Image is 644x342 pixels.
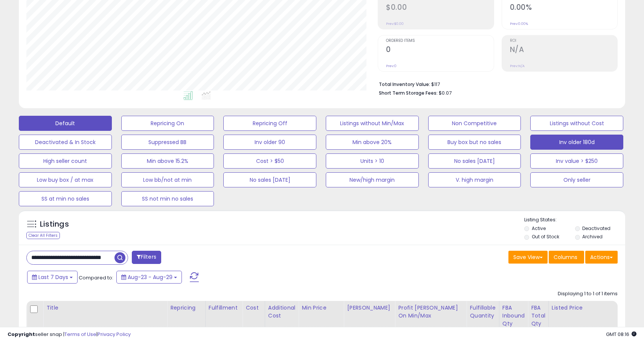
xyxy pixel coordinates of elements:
[510,3,617,13] h2: 0.00%
[532,225,546,232] label: Active
[98,331,131,338] a: Privacy Policy
[531,304,545,328] div: FBA Total Qty
[549,251,584,264] button: Columns
[532,233,559,240] label: Out of Stock
[379,90,438,96] b: Short Term Storage Fees:
[46,304,164,312] div: Title
[552,304,617,312] div: Listed Price
[19,191,112,206] button: SS at min no sales
[530,153,623,169] button: Inv value > $250
[121,172,214,187] button: Low bb/not at min
[79,274,113,281] span: Compared to:
[8,331,35,338] strong: Copyright
[379,79,612,88] li: $117
[386,21,404,26] small: Prev: $0.00
[19,116,112,131] button: Default
[379,81,430,87] b: Total Inventory Value:
[428,172,521,187] button: V. high margin
[502,304,525,328] div: FBA inbound Qty
[510,39,617,43] span: ROI
[26,232,60,239] div: Clear All Filters
[582,225,610,232] label: Deactivated
[428,116,521,131] button: Non Competitive
[128,273,172,281] span: Aug-23 - Aug-29
[582,233,603,240] label: Archived
[223,172,316,187] button: No sales [DATE]
[64,331,96,338] a: Terms of Use
[170,304,202,312] div: Repricing
[209,304,239,312] div: Fulfillment
[398,304,463,320] div: Profit [PERSON_NAME] on Min/Max
[326,153,419,169] button: Units > 10
[439,89,452,97] span: $0.07
[223,135,316,150] button: Inv older 90
[19,153,112,169] button: High seller count
[268,304,296,320] div: Additional Cost
[606,331,636,338] span: 2025-09-6 08:16 GMT
[223,116,316,131] button: Repricing Off
[510,21,528,26] small: Prev: 0.00%
[116,271,182,284] button: Aug-23 - Aug-29
[395,301,467,331] th: The percentage added to the cost of goods (COGS) that forms the calculator for Min & Max prices.
[121,153,214,169] button: Min above 15.2%
[386,39,493,43] span: Ordered Items
[530,116,623,131] button: Listings without Cost
[510,45,617,55] h2: N/A
[121,191,214,206] button: SS not min no sales
[554,253,577,261] span: Columns
[326,135,419,150] button: Min above 20%
[121,135,214,150] button: Suppressed BB
[386,45,493,55] h2: 0
[223,153,316,169] button: Cost > $50
[132,251,161,264] button: Filters
[470,304,496,320] div: Fulfillable Quantity
[326,116,419,131] button: Listings without Min/Max
[508,251,548,264] button: Save View
[530,135,623,150] button: Inv older 180d
[524,216,625,224] p: Listing States:
[38,273,68,281] span: Last 7 Days
[121,116,214,131] button: Repricing On
[558,290,618,298] div: Displaying 1 to 1 of 1 items
[19,172,112,187] button: Low buy box / at max
[386,64,397,68] small: Prev: 0
[428,153,521,169] button: No sales [DATE]
[428,135,521,150] button: Buy box but no sales
[40,219,69,230] h5: Listings
[386,3,493,13] h2: $0.00
[585,251,618,264] button: Actions
[246,304,262,312] div: Cost
[347,304,392,312] div: [PERSON_NAME]
[27,271,78,284] button: Last 7 Days
[19,135,112,150] button: Deactivated & In Stock
[8,331,131,338] div: seller snap | |
[530,172,623,187] button: Only seller
[510,64,525,68] small: Prev: N/A
[326,172,419,187] button: New/high margin
[302,304,340,312] div: Min Price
